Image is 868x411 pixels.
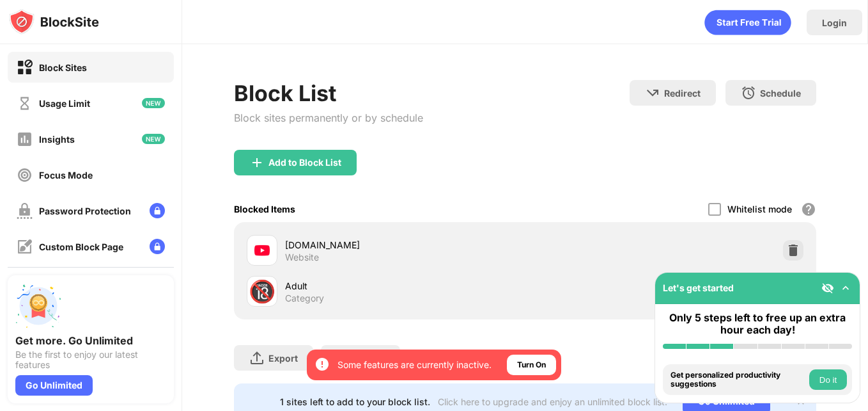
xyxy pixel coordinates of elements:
[821,282,834,294] img: eye-not-visible.svg
[15,334,166,347] div: Get more. Go Unlimited
[17,60,33,76] img: block-on.svg
[39,62,87,73] div: Block Sites
[285,238,525,252] div: [DOMAIN_NAME]
[822,17,847,28] div: Login
[234,80,423,106] div: Block List
[670,371,806,389] div: Get personalized productivity suggestions
[142,98,165,108] img: new-icon.svg
[9,9,99,35] img: logo-blocksite.svg
[517,359,546,371] div: Turn On
[17,131,33,147] img: insights-off.svg
[268,157,341,168] div: Add to Block List
[150,203,165,218] img: lock-menu.svg
[39,134,75,145] div: Insights
[15,375,93,396] div: Go Unlimited
[17,203,33,219] img: password-protection-off.svg
[234,204,295,214] div: Blocked Items
[268,353,298,364] div: Export
[15,350,166,370] div: Be the first to enjoy our latest features
[39,205,131,216] div: Password Protection
[809,369,847,390] button: Do it
[285,252,319,263] div: Website
[285,293,324,304] div: Category
[438,396,667,407] div: Click here to upgrade and enjoy an unlimited block list.
[254,243,270,258] img: favicons
[249,278,275,305] div: 🔞
[727,204,792,214] div: Whitelist mode
[17,167,33,183] img: focus-off.svg
[314,357,330,372] img: error-circle-white.svg
[17,95,33,111] img: time-usage-off.svg
[39,98,90,109] div: Usage Limit
[39,170,93,181] div: Focus Mode
[150,239,165,254] img: lock-menu.svg
[39,241,123,252] div: Custom Block Page
[663,312,852,336] div: Only 5 steps left to free up an extra hour each day!
[663,282,734,293] div: Let's get started
[15,283,61,329] img: push-unlimited.svg
[285,279,525,293] div: Adult
[704,10,791,35] div: animation
[664,88,701,99] div: Redirect
[17,239,33,255] img: customize-block-page-off.svg
[234,111,423,124] div: Block sites permanently or by schedule
[280,396,430,407] div: 1 sites left to add to your block list.
[839,282,852,294] img: omni-setup-toggle.svg
[142,134,165,144] img: new-icon.svg
[760,88,801,99] div: Schedule
[337,359,492,371] div: Some features are currently inactive.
